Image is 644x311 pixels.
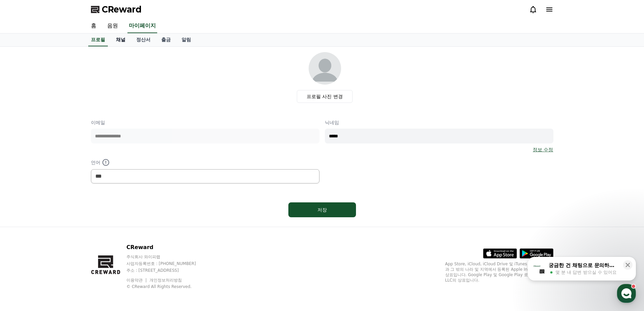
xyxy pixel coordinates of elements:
[86,19,102,33] a: 홈
[445,261,553,283] p: App Store, iCloud, iCloud Drive 및 iTunes Store는 미국과 그 밖의 나라 및 지역에서 등록된 Apple Inc.의 서비스 상표입니다. Goo...
[126,254,209,260] p: 주식회사 와이피랩
[126,243,209,251] p: CReward
[91,158,319,166] p: 언어
[126,268,209,273] p: 주소 : [STREET_ADDRESS]
[126,284,209,289] p: © CReward All Rights Reserved.
[131,34,156,46] a: 정산서
[302,206,342,213] div: 저장
[126,261,209,266] p: 사업자등록번호 : [PHONE_NUMBER]
[111,34,131,46] a: 채널
[127,19,157,33] a: 마이페이지
[88,34,108,46] a: 프로필
[309,52,341,85] img: profile_image
[297,90,353,103] label: 프로필 사진 변경
[149,278,182,283] a: 개인정보처리방침
[91,119,319,126] p: 이메일
[102,19,123,33] a: 음원
[102,4,142,15] span: CReward
[156,34,176,46] a: 출금
[62,225,70,230] span: 대화
[91,4,142,15] a: CReward
[325,119,553,126] p: 닉네임
[176,34,196,46] a: 알림
[533,146,553,153] a: 정보 수정
[45,215,87,231] a: 대화
[126,278,148,283] a: 이용약관
[21,225,25,230] span: 홈
[87,215,130,231] a: 설정
[288,202,356,217] button: 저장
[104,225,113,230] span: 설정
[2,215,45,231] a: 홈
